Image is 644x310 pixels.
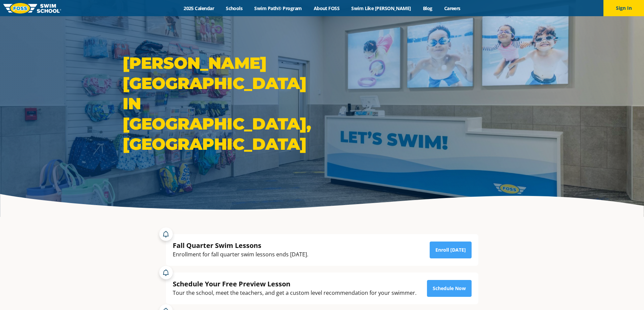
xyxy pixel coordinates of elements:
[248,5,308,11] a: Swim Path® Program
[173,288,416,298] div: Tour the school, meet the teachers, and get a custom level recommendation for your swimmer.
[430,242,472,258] a: Enroll [DATE]
[173,241,308,250] div: Fall Quarter Swim Lessons
[173,279,416,288] div: Schedule Your Free Preview Lesson
[178,5,220,11] a: 2025 Calendar
[438,5,466,11] a: Careers
[345,5,417,11] a: Swim Like [PERSON_NAME]
[3,3,61,13] img: FOSS Swim School Logo
[427,280,472,297] a: Schedule Now
[308,5,345,11] a: About FOSS
[417,5,438,11] a: Blog
[220,5,248,11] a: Schools
[123,53,319,154] h1: [PERSON_NAME][GEOGRAPHIC_DATA] in [GEOGRAPHIC_DATA], [GEOGRAPHIC_DATA]
[173,250,308,259] div: Enrollment for fall quarter swim lessons ends [DATE].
